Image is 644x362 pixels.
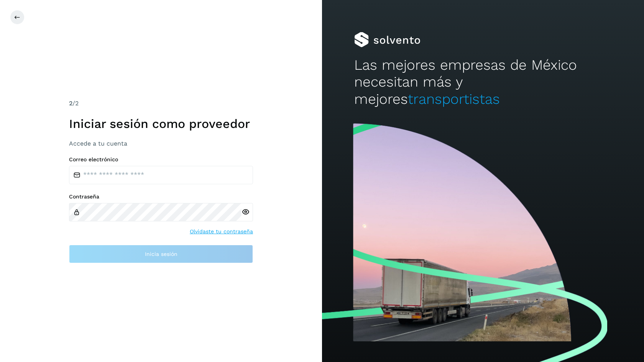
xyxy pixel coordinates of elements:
[69,99,253,108] div: /2
[69,100,72,107] span: 2
[354,57,612,108] h2: Las mejores empresas de México necesitan más y mejores
[145,251,177,257] span: Inicia sesión
[69,193,253,200] label: Contraseña
[69,156,253,163] label: Correo electrónico
[69,140,253,147] h3: Accede a tu cuenta
[190,228,253,236] a: Olvidaste tu contraseña
[408,91,500,107] span: transportistas
[69,116,253,131] h1: Iniciar sesión como proveedor
[69,245,253,263] button: Inicia sesión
